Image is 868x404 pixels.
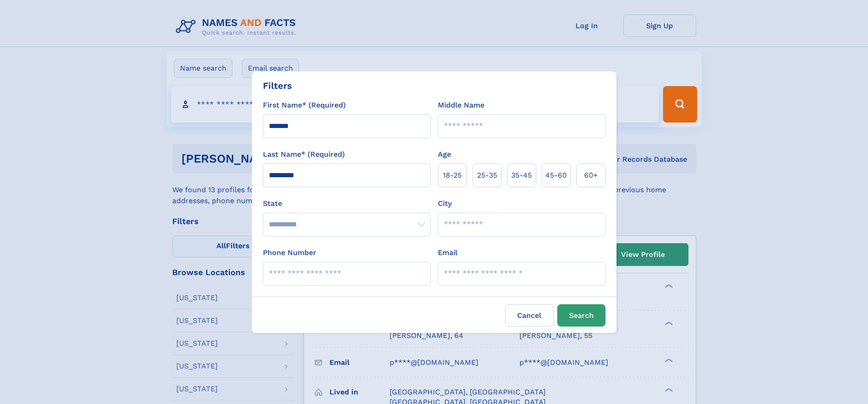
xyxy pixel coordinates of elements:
[505,304,554,327] label: Cancel
[263,79,292,92] div: Filters
[511,170,532,181] span: 35‑45
[557,304,606,327] button: Search
[443,170,462,181] span: 18‑25
[438,198,452,209] label: City
[438,247,457,258] label: Email
[438,149,451,160] label: Age
[263,149,345,160] label: Last Name* (Required)
[438,100,484,111] label: Middle Name
[545,170,567,181] span: 45‑60
[584,170,598,181] span: 60+
[263,198,431,209] label: State
[477,170,497,181] span: 25‑35
[263,100,346,111] label: First Name* (Required)
[263,247,316,258] label: Phone Number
